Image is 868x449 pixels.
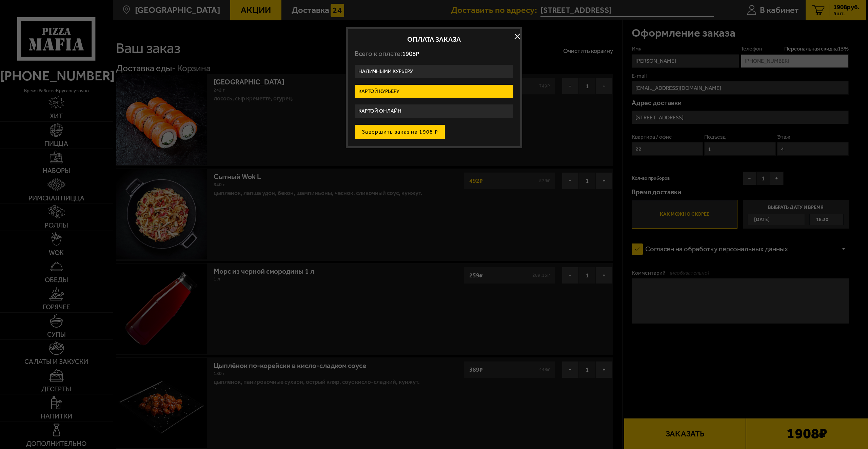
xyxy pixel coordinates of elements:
[355,65,513,78] label: Наличными курьеру
[355,50,513,58] p: Всего к оплате:
[355,85,513,98] label: Картой курьеру
[355,124,445,139] button: Завершить заказ на 1908 ₽
[355,36,513,43] h2: Оплата заказа
[355,104,513,118] label: Картой онлайн
[402,50,419,58] span: 1908 ₽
